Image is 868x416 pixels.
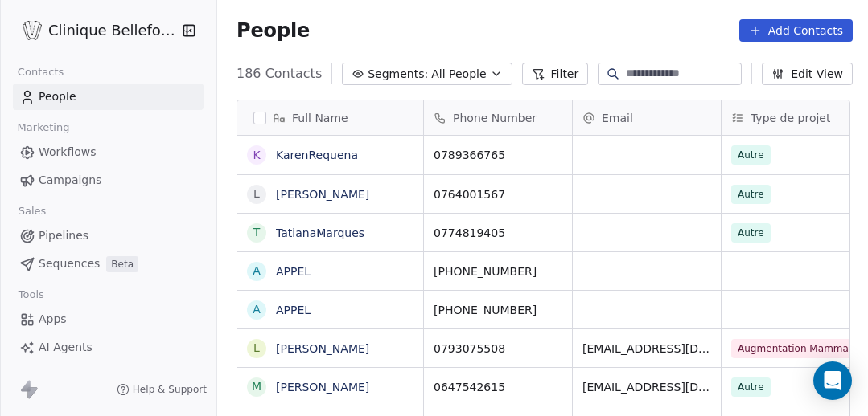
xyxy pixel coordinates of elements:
span: Autre [731,377,771,397]
span: [PHONE_NUMBER] [434,263,562,279]
span: All People [431,66,486,83]
span: Augmentation Mammaire [731,339,860,358]
span: Autre [731,223,771,243]
span: Email [602,110,633,126]
div: T [253,224,261,241]
span: Autre [731,185,771,204]
span: Sequences [39,255,100,272]
a: [PERSON_NAME] [276,342,369,355]
a: KarenRequena [276,149,358,161]
div: Phone Number [424,100,572,135]
a: TatianaMarques [276,226,364,239]
a: Apps [13,306,204,332]
div: Open Intercom Messenger [813,361,852,400]
img: Logo_Bellefontaine_Black.png [23,21,42,40]
button: Filter [522,63,589,85]
span: [PHONE_NUMBER] [434,302,562,318]
span: [EMAIL_ADDRESS][DOMAIN_NAME] [582,379,711,395]
div: K [253,147,260,164]
span: Workflows [39,144,97,161]
span: Tools [11,283,51,307]
div: M [252,378,261,395]
a: Pipelines [13,222,204,249]
a: [PERSON_NAME] [276,381,369,394]
div: A [253,263,261,279]
span: Help & Support [133,383,207,396]
a: AI Agents [13,334,204,361]
span: People [39,88,76,105]
span: 0793075508 [434,341,562,357]
button: Add Contacts [739,19,853,42]
span: 0647542615 [434,379,562,395]
a: Workflows [13,139,204,165]
span: AI Agents [39,339,93,356]
div: Full Name [237,100,423,135]
button: Clinique Bellefontaine [19,17,171,44]
span: 186 Contacts [237,64,322,84]
span: Phone Number [453,110,537,126]
div: L [253,186,260,202]
a: SequencesBeta [13,251,204,277]
span: Marketing [10,116,76,140]
div: Email [573,100,721,135]
span: Sales [11,199,53,223]
span: Campaigns [39,172,101,189]
a: Help & Support [117,383,207,396]
span: Clinique Bellefontaine [48,20,178,41]
a: APPEL [276,265,311,278]
span: People [237,18,310,43]
a: Campaigns [13,167,204,194]
span: Autre [731,145,771,165]
span: Beta [106,256,138,272]
span: Pipelines [39,227,88,244]
span: [EMAIL_ADDRESS][DOMAIN_NAME] [582,341,711,357]
a: People [13,84,204,110]
span: Full Name [292,110,348,126]
span: 0789366765 [434,147,562,163]
button: Edit View [762,63,853,85]
span: Contacts [10,60,71,84]
span: 0764001567 [434,186,562,202]
div: A [253,301,261,318]
a: APPEL [276,304,311,316]
span: Segments: [368,66,428,83]
span: 0774819405 [434,225,562,241]
div: L [253,340,260,357]
span: Apps [39,311,67,328]
span: Type de projet [751,110,830,126]
a: [PERSON_NAME] [276,188,369,201]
